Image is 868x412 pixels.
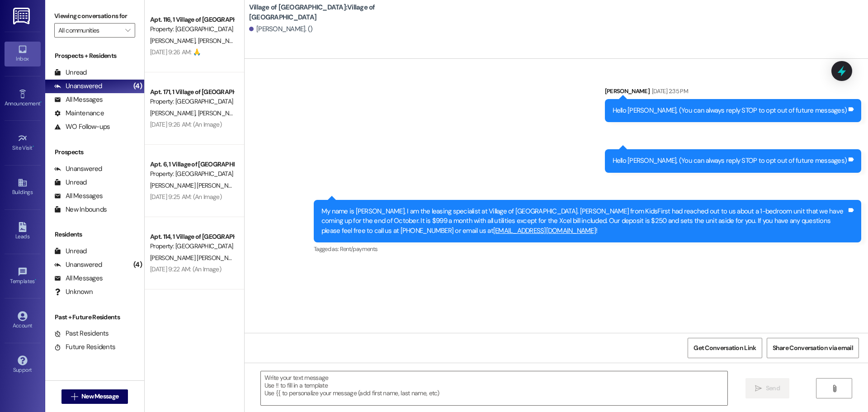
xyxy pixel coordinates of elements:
[5,353,41,377] a: Support
[131,258,144,272] div: (4)
[54,122,110,132] div: WO Follow-ups
[45,230,144,239] div: Residents
[33,143,34,150] span: •
[150,24,234,34] div: Property: [GEOGRAPHIC_DATA]
[54,178,87,187] div: Unread
[150,232,234,242] div: Apt. 114, 1 Village of [GEOGRAPHIC_DATA]
[150,97,234,106] div: Property: [GEOGRAPHIC_DATA]
[150,181,242,189] span: [PERSON_NAME] [PERSON_NAME]
[249,24,313,34] div: [PERSON_NAME]. ()
[613,156,847,166] div: Hello [PERSON_NAME], (You can always reply STOP to opt out of future messages)
[605,86,862,99] div: [PERSON_NAME]
[131,79,144,93] div: (4)
[150,37,198,45] span: [PERSON_NAME]
[755,385,762,392] i: 
[54,164,102,174] div: Unanswered
[688,338,762,358] button: Get Conversation Link
[198,37,289,45] span: [PERSON_NAME] [PERSON_NAME]
[71,393,78,400] i: 
[81,392,118,401] span: New Message
[5,264,41,289] a: Templates •
[54,260,102,270] div: Unanswered
[745,378,789,398] button: Send
[54,81,102,91] div: Unanswered
[61,389,128,404] button: New Message
[5,219,41,244] a: Leads
[150,160,234,169] div: Apt. 6, 1 Village of [GEOGRAPHIC_DATA]
[54,287,93,297] div: Unknown
[125,27,130,34] i: 
[150,193,222,201] div: [DATE] 9:25 AM: (An Image)
[150,254,242,262] span: [PERSON_NAME] [PERSON_NAME]
[54,274,103,283] div: All Messages
[54,109,104,118] div: Maintenance
[58,23,121,38] input: All communities
[613,106,847,115] div: Hello [PERSON_NAME], (You can always reply STOP to opt out of future messages)
[5,42,41,66] a: Inbox
[150,242,234,251] div: Property: [GEOGRAPHIC_DATA]
[831,385,838,392] i: 
[5,131,41,155] a: Site Visit •
[249,3,430,22] b: Village of [GEOGRAPHIC_DATA]: Village of [GEOGRAPHIC_DATA]
[54,329,109,338] div: Past Residents
[54,342,115,352] div: Future Residents
[54,9,135,23] label: Viewing conversations for
[54,205,107,214] div: New Inbounds
[693,343,756,353] span: Get Conversation Link
[150,87,234,97] div: Apt. 171, 1 Village of [GEOGRAPHIC_DATA]
[767,338,859,358] button: Share Conversation via email
[54,95,103,104] div: All Messages
[40,99,42,105] span: •
[766,384,780,393] span: Send
[150,169,234,179] div: Property: [GEOGRAPHIC_DATA]
[150,120,222,128] div: [DATE] 9:26 AM: (An Image)
[150,109,198,117] span: [PERSON_NAME]
[493,226,596,235] a: [EMAIL_ADDRESS][DOMAIN_NAME]
[45,313,144,322] div: Past + Future Residents
[5,175,41,199] a: Buildings
[45,147,144,157] div: Prospects
[54,68,87,77] div: Unread
[5,308,41,333] a: Account
[35,277,36,283] span: •
[150,15,234,24] div: Apt. 116, 1 Village of [GEOGRAPHIC_DATA]
[773,343,853,353] span: Share Conversation via email
[150,48,200,56] div: [DATE] 9:26 AM: 🙏
[321,207,847,236] div: My name is [PERSON_NAME], I am the leasing specialist at Village of [GEOGRAPHIC_DATA]. [PERSON_NA...
[150,265,221,273] div: [DATE] 9:22 AM: (An Image)
[314,242,861,256] div: Tagged as:
[650,86,688,96] div: [DATE] 2:35 PM
[13,8,32,24] img: ResiDesk Logo
[45,51,144,61] div: Prospects + Residents
[198,109,245,117] span: [PERSON_NAME]
[54,246,87,256] div: Unread
[54,191,103,201] div: All Messages
[340,245,378,253] span: Rent/payments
